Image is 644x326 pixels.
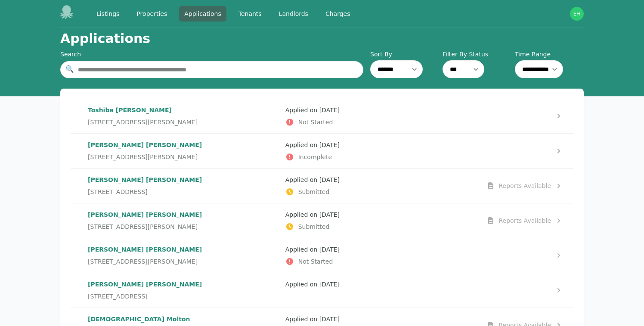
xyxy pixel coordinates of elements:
time: [DATE] [319,176,340,183]
a: Applications [179,6,226,22]
label: Sort By [370,50,439,58]
p: Not Started [285,118,476,126]
a: Charges [320,6,356,22]
a: Landlords [274,6,313,22]
span: [STREET_ADDRESS][PERSON_NAME] [88,257,198,266]
time: [DATE] [319,107,340,114]
p: [PERSON_NAME] [PERSON_NAME] [88,141,279,149]
p: [PERSON_NAME] [PERSON_NAME] [88,245,279,254]
span: [STREET_ADDRESS][PERSON_NAME] [88,118,198,126]
p: Applied on [285,141,476,149]
p: Applied on [285,315,476,323]
p: Applied on [285,175,476,184]
p: Applied on [285,245,476,254]
div: Search [60,50,363,58]
p: [DEMOGRAPHIC_DATA] Molton [88,315,279,323]
a: Properties [131,6,172,22]
time: [DATE] [319,211,340,218]
div: Reports Available [498,181,551,190]
a: [PERSON_NAME] [PERSON_NAME][STREET_ADDRESS][PERSON_NAME]Applied on [DATE]Not Started [71,238,573,273]
p: Submitted [285,222,476,231]
a: Tenants [233,6,267,22]
p: Applied on [285,280,476,289]
span: [STREET_ADDRESS] [88,188,148,196]
span: [STREET_ADDRESS][PERSON_NAME] [88,153,198,161]
a: [PERSON_NAME] [PERSON_NAME][STREET_ADDRESS][PERSON_NAME]Applied on [DATE]Incomplete [71,134,573,168]
a: Listings [91,6,124,22]
a: [PERSON_NAME] [PERSON_NAME][STREET_ADDRESS]Applied on [DATE] [71,273,573,308]
p: Applied on [285,210,476,219]
h1: Applications [60,31,150,46]
p: Toshiba [PERSON_NAME] [88,106,279,114]
time: [DATE] [319,141,340,148]
time: [DATE] [319,281,340,288]
p: Applied on [285,106,476,114]
label: Time Range [515,50,584,58]
label: Filter By Status [443,50,511,58]
p: [PERSON_NAME] [PERSON_NAME] [88,280,279,289]
time: [DATE] [319,246,340,253]
div: Reports Available [498,216,551,225]
p: [PERSON_NAME] [PERSON_NAME] [88,210,279,219]
p: Submitted [285,188,476,196]
time: [DATE] [319,316,340,323]
p: Not Started [285,257,476,266]
span: [STREET_ADDRESS] [88,292,148,301]
p: Incomplete [285,153,476,161]
p: [PERSON_NAME] [PERSON_NAME] [88,175,279,184]
a: Toshiba [PERSON_NAME][STREET_ADDRESS][PERSON_NAME]Applied on [DATE]Not Started [71,99,573,133]
a: [PERSON_NAME] [PERSON_NAME][STREET_ADDRESS][PERSON_NAME]Applied on [DATE]SubmittedReports Available [71,203,573,238]
span: [STREET_ADDRESS][PERSON_NAME] [88,222,198,231]
a: [PERSON_NAME] [PERSON_NAME][STREET_ADDRESS]Applied on [DATE]SubmittedReports Available [71,169,573,203]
